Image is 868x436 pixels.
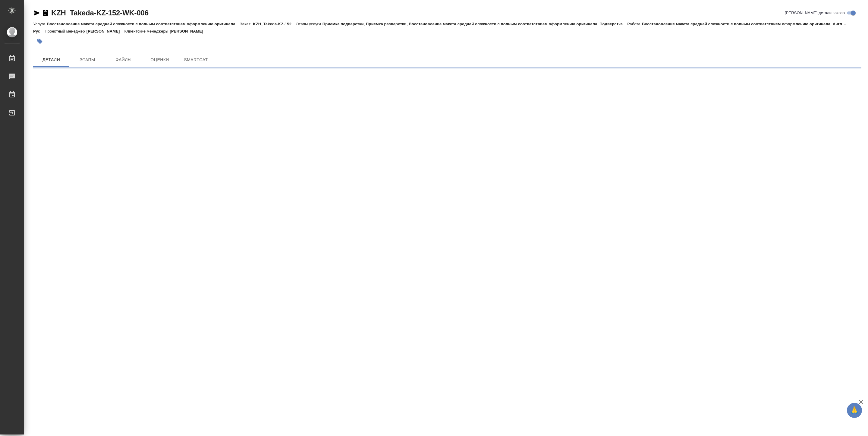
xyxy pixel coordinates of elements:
[847,403,862,418] button: 🙏
[253,22,296,26] p: KZH_Takeda-KZ-152
[627,22,642,26] p: Работа
[33,9,40,17] button: Скопировать ссылку для ЯМессенджера
[42,9,49,17] button: Скопировать ссылку
[33,35,46,48] button: Добавить тэг
[322,22,627,26] p: Приемка подверстки, Приемка разверстки, Восстановление макета средней сложности с полным соответс...
[170,29,208,33] p: [PERSON_NAME]
[37,56,66,64] span: Детали
[33,22,47,26] p: Услуга
[849,404,860,417] span: 🙏
[785,10,845,16] span: [PERSON_NAME] детали заказа
[109,56,138,64] span: Файлы
[45,29,86,33] p: Проектный менеджер
[124,29,170,33] p: Клиентские менеджеры
[51,9,149,17] a: KZH_Takeda-KZ-152-WK-006
[145,56,174,64] span: Оценки
[181,56,210,64] span: SmartCat
[47,22,240,26] p: Восстановление макета средней сложности с полным соответствием оформлению оригинала
[240,22,253,26] p: Заказ:
[296,22,322,26] p: Этапы услуги
[86,29,124,33] p: [PERSON_NAME]
[73,56,102,64] span: Этапы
